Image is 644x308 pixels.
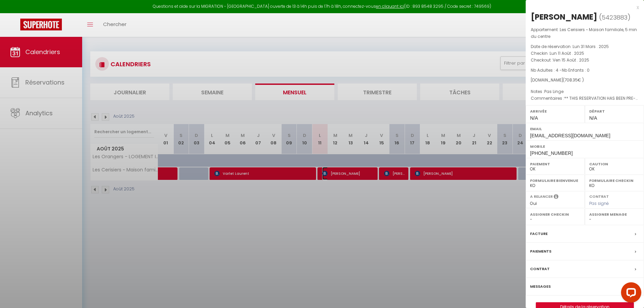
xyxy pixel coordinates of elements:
[530,125,640,132] label: Email
[531,26,639,40] p: Appartement :
[530,177,580,184] label: Formulaire Bienvenue
[544,89,564,94] span: Pas Linge
[589,200,609,206] span: Pas signé
[531,27,637,39] span: Les Cerisiers ~ Maison familiale, 5 min du centre
[531,95,639,102] p: Commentaires :
[530,230,548,237] label: Facture
[531,11,597,22] div: [PERSON_NAME]
[563,77,584,83] span: ( € )
[531,77,639,84] div: [DOMAIN_NAME]
[573,44,609,49] span: Lun 31 Mars . 2025
[562,67,590,73] span: Nb Enfants : 0
[531,57,639,64] p: Checkout :
[531,67,590,73] span: Nb Adultes : 4 -
[530,194,553,199] label: A relancer
[531,50,639,57] p: Checkin :
[553,57,589,63] span: Ven 15 Août . 2025
[531,43,639,50] p: Date de réservation :
[530,115,538,121] span: N/A
[565,77,578,83] span: 708.35
[531,88,639,95] p: Notes :
[599,13,630,22] span: ( )
[589,161,640,167] label: Caution
[589,211,640,218] label: Assigner Menage
[530,283,551,290] label: Messages
[530,248,551,255] label: Paiements
[589,177,640,184] label: Formulaire Checkin
[589,115,597,121] span: N/A
[530,161,580,167] label: Paiement
[530,211,580,218] label: Assigner Checkin
[554,194,558,201] i: Sélectionner OUI si vous souhaiter envoyer les séquences de messages post-checkout
[589,108,640,115] label: Départ
[530,143,640,150] label: Mobile
[530,133,610,138] span: [EMAIL_ADDRESS][DOMAIN_NAME]
[589,194,609,198] label: Contrat
[602,13,627,22] span: 5423883
[550,50,584,56] span: Lun 11 Août . 2025
[530,108,580,115] label: Arrivée
[530,265,550,273] label: Contrat
[530,150,573,156] span: [PHONE_NUMBER]
[616,280,644,308] iframe: LiveChat chat widget
[526,3,639,11] div: x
